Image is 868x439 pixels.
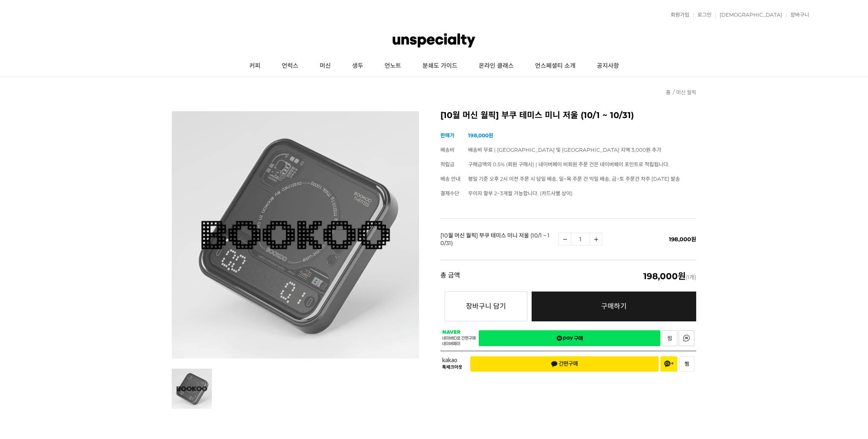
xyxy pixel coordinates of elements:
span: 배송비 [440,147,454,153]
a: 새창 [662,330,677,346]
button: 채널 추가 [660,356,677,372]
span: 판매가 [440,132,454,139]
span: 198,000원 [669,236,696,243]
a: 장바구니 [786,12,809,17]
a: 구매하기 [532,292,696,321]
td: [10월 머신 월픽] 부쿠 테미스 미니 저울 (10/1 ~ 10/31) [440,218,558,260]
a: 생두 [341,55,374,77]
span: 평일 기준 오후 2시 이전 주문 시 당일 배송, 일~목 주문 건 익일 배송, 금~토 주문건 차주 [DATE] 발송 [468,176,680,182]
button: 찜 [679,356,694,372]
a: [DEMOGRAPHIC_DATA] [715,12,782,17]
a: 커피 [239,55,271,77]
a: 언스페셜티 소개 [524,55,586,77]
span: 간편구매 [551,361,578,367]
button: 장바구니 담기 [445,292,527,321]
button: 간편구매 [470,356,659,372]
span: 카카오 톡체크아웃 [442,358,464,370]
a: 분쇄도 가이드 [412,55,468,77]
span: 배송 안내 [440,176,460,182]
em: 198,000원 [643,271,686,281]
span: (1개) [643,272,696,280]
a: 머신 월픽 [676,89,696,95]
h2: [10월 머신 월픽] 부쿠 테미스 미니 저울 (10/1 ~ 10/31) [440,111,696,120]
a: 언럭스 [271,55,309,77]
strong: 198,000원 [468,132,493,139]
span: 구매금액의 0.5% (회원 구매시) | 네이버페이 비회원 주문 건은 네이버페이 포인트로 적립됩니다. [468,161,669,168]
span: 구매하기 [601,302,627,310]
a: 수량증가 [590,233,602,245]
strong: 총 금액 [440,272,460,280]
a: 새창 [679,330,694,346]
img: [10월 머신 월픽] 부쿠 테미스 미니 저울 (10/1 ~ 10/31) [172,111,419,358]
a: 수량감소 [558,233,571,245]
a: 온라인 클래스 [468,55,524,77]
a: 홈 [666,89,671,95]
span: 배송비 무료 | [GEOGRAPHIC_DATA] 및 [GEOGRAPHIC_DATA] 지역 3,000원 추가 [468,147,661,153]
a: 공지사항 [586,55,630,77]
a: 회원가입 [666,12,689,17]
a: 새창 [479,330,660,346]
a: 로그인 [693,12,712,17]
span: 찜 [685,361,689,367]
span: 결제수단 [440,190,459,196]
a: 언노트 [374,55,412,77]
a: 머신 [309,55,341,77]
img: 언스페셜티 몰 [393,28,475,53]
span: 무이자 할부 2~3개월 가능합니다. (카드사별 상이) [468,190,573,196]
span: 채널 추가 [664,361,674,367]
span: 적립금 [440,161,454,168]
